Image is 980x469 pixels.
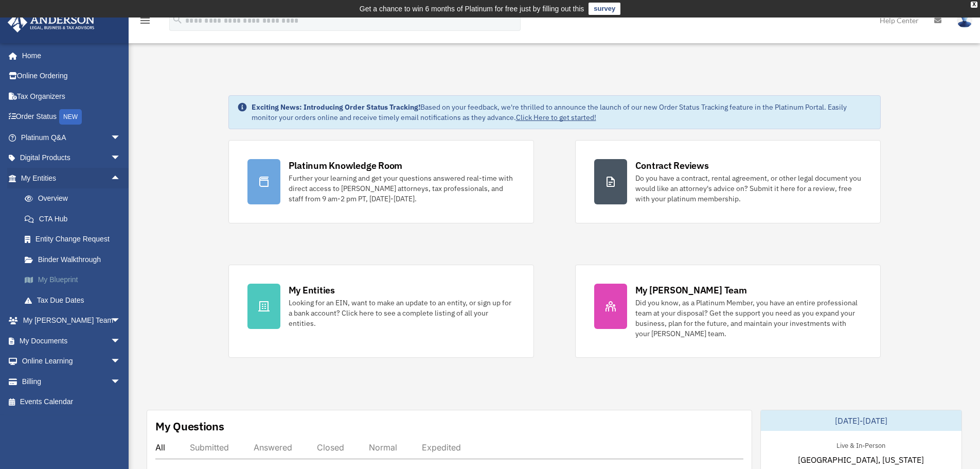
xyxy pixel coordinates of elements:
[635,159,709,172] div: Contract Reviews
[139,18,151,27] a: menu
[369,442,397,453] div: Normal
[7,45,131,66] a: Home
[7,168,136,188] a: My Entitiesarrow_drop_up
[139,14,151,27] i: menu
[111,351,131,372] span: arrow_drop_down
[252,102,872,123] div: Based on your feedback, we're thrilled to announce the launch of our new Order Status Tracking fe...
[111,310,131,332] span: arrow_drop_down
[516,113,596,122] a: Click Here to get started!
[828,439,894,450] div: Live & In-Person
[14,249,136,270] a: Binder Walkthrough
[575,140,881,223] a: Contract Reviews Do you have a contract, rental agreement, or other legal document you would like...
[7,86,136,107] a: Tax Organizers
[7,310,136,331] a: My [PERSON_NAME] Teamarrow_drop_down
[252,102,420,112] strong: Exciting News: Introducing Order Status Tracking!
[798,454,924,466] span: [GEOGRAPHIC_DATA], [US_STATE]
[7,392,136,412] a: Events Calendar
[635,284,747,297] div: My [PERSON_NAME] Team
[14,270,136,290] a: My Blueprint
[289,298,515,328] div: Looking for an EIN, want to make an update to an entity, or sign up for a bank account? Click her...
[635,298,862,339] div: Did you know, as a Platinum Member, you have an entire professional team at your disposal? Get th...
[7,371,136,392] a: Billingarrow_drop_down
[14,188,136,209] a: Overview
[59,109,82,125] div: NEW
[155,442,165,453] div: All
[317,442,344,453] div: Closed
[635,173,862,204] div: Do you have a contract, rental agreement, or other legal document you would like an attorney's ad...
[971,2,977,8] div: close
[7,127,136,148] a: Platinum Q&Aarrow_drop_down
[14,209,136,229] a: CTA Hub
[957,13,972,28] img: User Pic
[5,12,98,32] img: Anderson Advisors Platinum Portal
[289,159,403,172] div: Platinum Knowledge Room
[111,168,131,189] span: arrow_drop_up
[228,140,534,223] a: Platinum Knowledge Room Further your learning and get your questions answered real-time with dire...
[7,148,136,168] a: Digital Productsarrow_drop_down
[190,442,229,453] div: Submitted
[7,351,136,372] a: Online Learningarrow_drop_down
[111,127,131,148] span: arrow_drop_down
[111,148,131,169] span: arrow_drop_down
[172,14,183,25] i: search
[289,284,335,297] div: My Entities
[589,3,620,15] a: survey
[111,371,131,392] span: arrow_drop_down
[155,419,224,434] div: My Questions
[228,265,534,358] a: My Entities Looking for an EIN, want to make an update to an entity, or sign up for a bank accoun...
[14,290,136,310] a: Tax Due Dates
[7,66,136,86] a: Online Ordering
[111,331,131,352] span: arrow_drop_down
[7,107,136,128] a: Order StatusNEW
[14,229,136,250] a: Entity Change Request
[7,331,136,351] a: My Documentsarrow_drop_down
[289,173,515,204] div: Further your learning and get your questions answered real-time with direct access to [PERSON_NAM...
[575,265,881,358] a: My [PERSON_NAME] Team Did you know, as a Platinum Member, you have an entire professional team at...
[360,3,584,15] div: Get a chance to win 6 months of Platinum for free just by filling out this
[422,442,461,453] div: Expedited
[254,442,292,453] div: Answered
[761,410,961,431] div: [DATE]-[DATE]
